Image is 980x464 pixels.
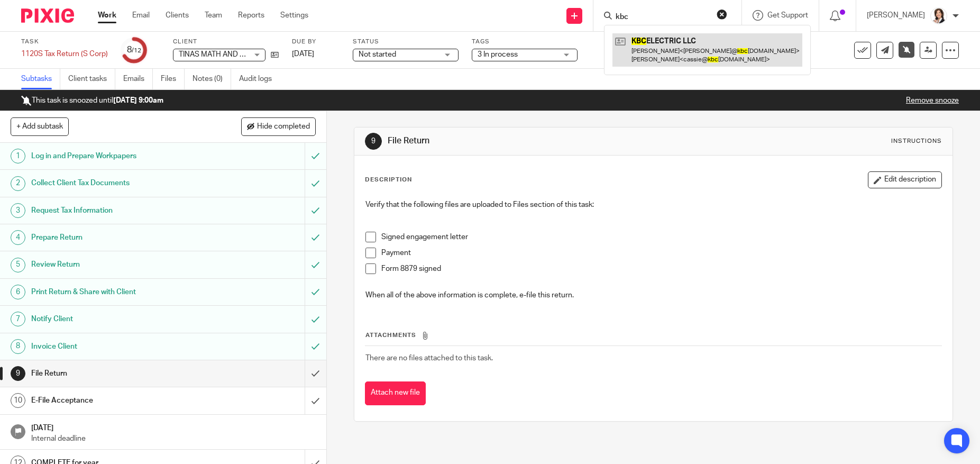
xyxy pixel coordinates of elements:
a: Clients [166,10,189,21]
a: Remove snooze [906,97,959,104]
span: Not started [359,51,396,58]
p: Internal deadline [31,433,316,444]
a: Work [98,10,116,21]
div: 2 [11,176,25,191]
span: [DATE] [292,50,314,58]
div: 4 [11,230,25,245]
span: Hide completed [257,123,310,131]
button: Clear [717,9,727,20]
label: Status [353,38,459,46]
a: Client tasks [68,69,115,89]
h1: Review Return [31,257,206,272]
a: Email [132,10,150,21]
span: TINAS MATH AND READING CENTER LLC [179,51,315,58]
p: Signed engagement letter [381,232,941,242]
label: Due by [292,38,340,46]
p: Payment [381,248,941,258]
p: Description [365,176,412,184]
a: Reports [238,10,264,21]
button: Hide completed [241,117,316,135]
img: Pixie [21,8,74,23]
button: + Add subtask [11,117,69,135]
div: 10 [11,393,25,408]
div: 8 [127,44,141,56]
div: 9 [365,133,382,150]
a: Audit logs [239,69,280,89]
h1: E-File Acceptance [31,393,206,408]
p: Verify that the following files are uploaded to Files section of this task: [365,199,941,210]
a: Emails [123,69,153,89]
div: 6 [11,285,25,299]
div: 1 [11,149,25,163]
label: Tags [472,38,578,46]
span: Get Support [767,12,808,19]
h1: Request Tax Information [31,203,206,219]
div: 7 [11,312,25,326]
a: Team [205,10,222,21]
small: /12 [132,48,141,53]
div: 1120S Tax Return (S Corp) [21,49,108,59]
a: Notes (0) [193,69,231,89]
h1: File Return [388,135,676,147]
button: Attach new file [365,381,426,405]
b: [DATE] 9:00am [113,97,163,104]
span: 3 In process [478,51,518,58]
div: Instructions [891,137,942,145]
img: BW%20Website%203%20-%20square.jpg [930,7,947,24]
label: Task [21,38,108,46]
h1: Notify Client [31,311,206,327]
label: Client [173,38,279,46]
button: Edit description [868,171,942,188]
p: When all of the above information is complete, e-file this return. [365,279,941,301]
span: There are no files attached to this task. [365,354,493,362]
h1: [DATE] [31,420,316,433]
h1: File Return [31,366,206,381]
a: Files [161,69,185,89]
span: Attachments [365,332,416,338]
input: Search [615,13,710,22]
h1: Print Return & Share with Client [31,284,206,300]
p: This task is snoozed until [21,95,163,106]
div: 8 [11,339,25,354]
a: Subtasks [21,69,60,89]
div: 9 [11,366,25,381]
h1: Prepare Return [31,230,206,245]
p: Form 8879 signed [381,263,941,274]
div: 5 [11,258,25,272]
div: 3 [11,203,25,218]
a: Settings [280,10,308,21]
h1: Collect Client Tax Documents [31,175,206,191]
p: [PERSON_NAME] [867,10,925,21]
h1: Log in and Prepare Workpapers [31,148,206,164]
h1: Invoice Client [31,339,206,354]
